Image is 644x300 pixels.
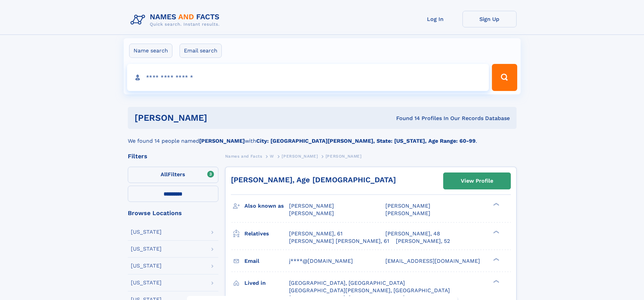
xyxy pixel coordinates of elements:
div: Filters [128,153,218,159]
span: W [270,154,274,159]
input: search input [127,64,489,91]
a: [PERSON_NAME], Age [DEMOGRAPHIC_DATA] [231,176,396,184]
a: Log In [408,11,462,27]
span: [PERSON_NAME] [289,210,334,216]
a: [PERSON_NAME], 48 [385,230,440,237]
button: Search Button [492,64,517,91]
a: W [270,152,274,160]
h3: Lived in [244,277,289,289]
div: ❯ [492,257,500,261]
div: View Profile [461,173,493,189]
div: [US_STATE] [131,229,162,235]
h1: [PERSON_NAME] [135,114,302,122]
h3: Also known as [244,200,289,212]
span: [PERSON_NAME] [282,154,318,159]
label: Email search [180,44,222,58]
span: [PERSON_NAME] [385,210,430,216]
a: [PERSON_NAME], 61 [289,230,342,237]
img: Logo Names and Facts [128,11,225,29]
b: [PERSON_NAME] [199,138,245,144]
div: Found 14 Profiles In Our Records Database [302,115,510,122]
div: [US_STATE] [131,246,162,252]
div: Browse Locations [128,210,218,216]
h3: Email [244,255,289,267]
a: [PERSON_NAME], 52 [396,237,450,245]
div: ❯ [492,279,500,283]
span: [GEOGRAPHIC_DATA], [GEOGRAPHIC_DATA] [289,280,405,286]
span: [PERSON_NAME] [289,203,334,209]
a: Sign Up [462,11,517,27]
span: [EMAIL_ADDRESS][DOMAIN_NAME] [385,258,480,264]
div: ❯ [492,202,500,207]
b: City: [GEOGRAPHIC_DATA][PERSON_NAME], State: [US_STATE], Age Range: 60-99 [256,138,476,144]
a: [PERSON_NAME] [PERSON_NAME], 61 [289,237,389,245]
div: We found 14 people named with . [128,129,517,145]
span: [PERSON_NAME] [326,154,362,159]
span: [GEOGRAPHIC_DATA][PERSON_NAME], [GEOGRAPHIC_DATA] [289,287,450,294]
a: View Profile [444,173,510,189]
div: [US_STATE] [131,263,162,269]
label: Name search [129,44,172,58]
h3: Relatives [244,228,289,239]
label: Filters [128,167,218,183]
div: ❯ [492,230,500,234]
a: Names and Facts [225,152,262,160]
span: All [161,171,168,178]
span: [PERSON_NAME] [385,203,430,209]
div: [US_STATE] [131,280,162,285]
a: [PERSON_NAME] [282,152,318,160]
